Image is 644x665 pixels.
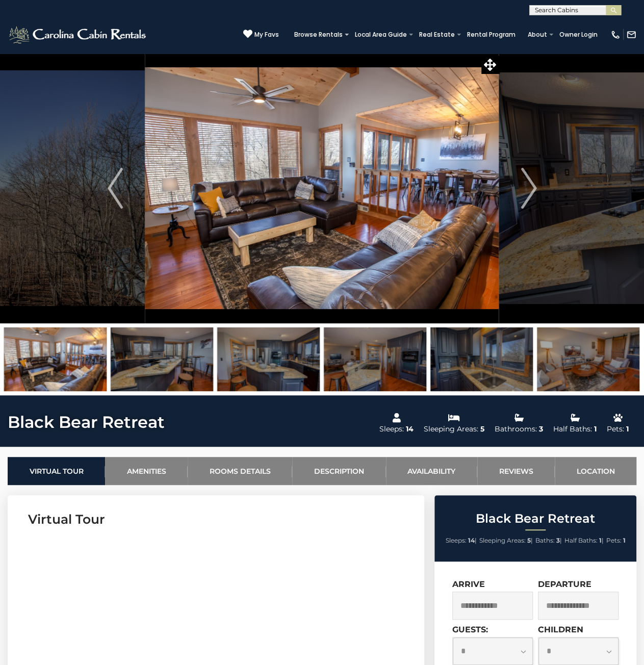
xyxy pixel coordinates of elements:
[479,536,526,544] span: Sleeping Areas:
[111,327,213,391] img: 163267471
[623,536,626,544] strong: 1
[452,579,485,589] label: Arrive
[527,536,531,544] strong: 5
[85,53,145,323] button: Previous
[521,168,536,209] img: arrow
[468,536,475,544] strong: 14
[554,28,603,42] a: Owner Login
[254,30,279,39] span: My Favs
[437,512,634,525] h2: Black Bear Retreat
[414,28,460,42] a: Real Estate
[324,327,426,391] img: 163267473
[564,534,604,547] li: |
[446,534,477,547] li: |
[606,536,622,544] span: Pets:
[289,28,348,42] a: Browse Rentals
[479,534,533,547] li: |
[188,457,292,485] a: Rooms Details
[535,536,555,544] span: Baths:
[350,28,412,42] a: Local Area Guide
[555,457,636,485] a: Location
[599,536,602,544] strong: 1
[8,24,149,45] img: White-1-2.png
[626,30,636,40] img: mail-regular-white.png
[430,327,533,391] img: 163267474
[105,457,188,485] a: Amenities
[243,29,279,40] a: My Favs
[499,53,559,323] button: Next
[446,536,467,544] span: Sleeps:
[610,30,621,40] img: phone-regular-white.png
[523,28,552,42] a: About
[452,625,488,634] label: Guests:
[538,579,591,589] label: Departure
[462,28,521,42] a: Rental Program
[538,625,583,634] label: Children
[535,534,562,547] li: |
[4,327,107,391] img: 163267470
[292,457,385,485] a: Description
[386,457,477,485] a: Availability
[28,510,404,528] h3: Virtual Tour
[564,536,598,544] span: Half Baths:
[556,536,560,544] strong: 3
[8,457,105,485] a: Virtual Tour
[108,168,123,209] img: arrow
[217,327,320,391] img: 163267472
[537,327,639,391] img: 163267475
[477,457,555,485] a: Reviews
